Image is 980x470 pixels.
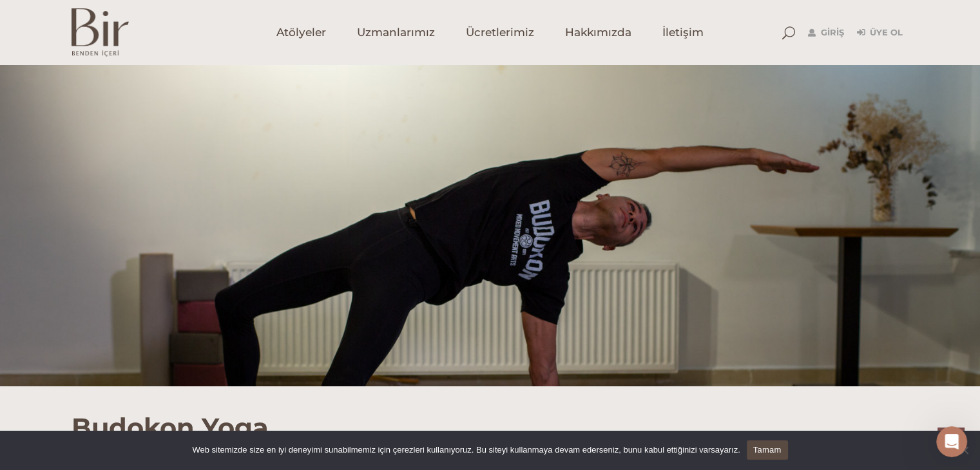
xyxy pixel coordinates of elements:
[357,25,435,40] span: Uzmanlarımız
[192,444,740,456] span: Web sitemizde size en iyi deneyimi sunabilmemiz için çerezleri kullanıyoruz. Bu siteyi kullanmaya...
[565,25,631,40] span: Hakkımızda
[276,25,326,40] span: Atölyeler
[72,386,909,443] h1: Budokon Yoga
[936,426,967,457] iframe: Intercom live chat
[662,25,704,40] span: İletişim
[857,25,903,41] a: Üye Ol
[466,25,534,40] span: Ücretlerimiz
[747,440,788,460] a: Tamam
[808,25,844,41] a: Giriş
